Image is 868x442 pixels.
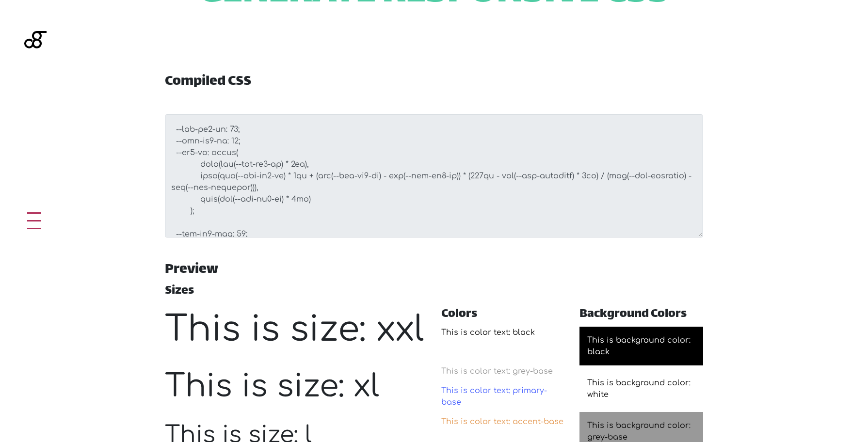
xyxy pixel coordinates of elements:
textarea: :lore { --ips-dolorsit: 161; --ame-consecte: 6349; --adi-el3-sed: 43; --doe-te3-inc: 08; --ut4-la... [165,114,703,237]
p: This is color text: primary-base [441,385,565,408]
p: This is color text: grey-base [441,365,565,377]
h3: Colors [441,306,565,323]
p: This is color text: white [441,346,565,358]
p: This is color text: black [441,327,565,338]
p: This is size: xl [165,363,427,410]
img: Blackgate [24,31,47,104]
h2: Preview [165,261,703,279]
h3: Sizes [165,283,427,300]
h3: Background Colors [579,306,703,323]
h2: Compiled CSS [165,73,703,91]
p: This is color text: accent-base [441,416,565,427]
div: This is background color: black [579,327,703,365]
p: This is size: xxl [165,303,427,356]
div: This is background color: white [579,369,703,408]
